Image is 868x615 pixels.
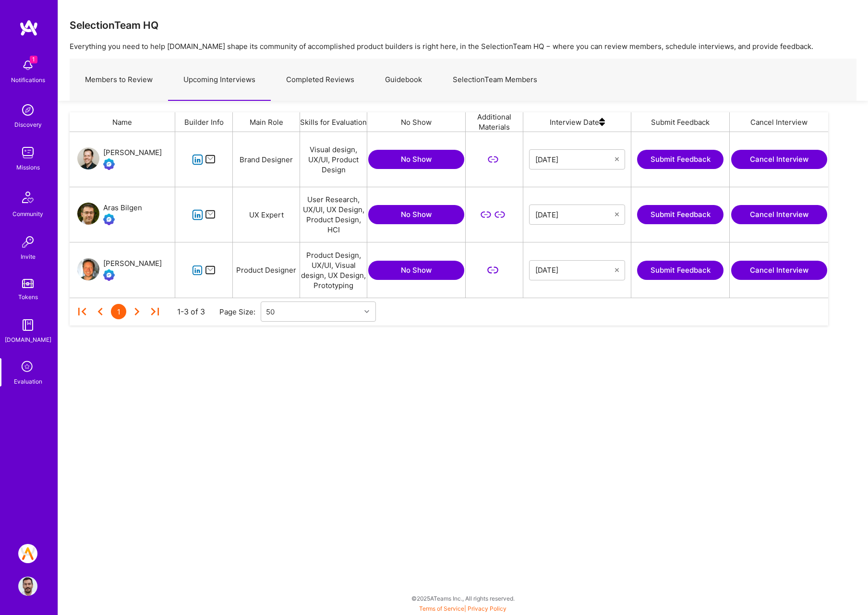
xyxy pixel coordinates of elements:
[16,186,39,209] img: Community
[18,315,37,335] img: guide book
[111,304,126,319] div: 1
[205,265,216,276] i: icon Mail
[205,154,216,165] i: icon Mail
[77,258,162,283] a: User Avatar[PERSON_NAME]Evaluation Call Booked
[368,150,464,169] button: No Show
[535,210,615,219] input: Select Date...
[205,209,216,220] i: icon Mail
[77,147,99,169] img: User Avatar
[30,56,37,63] span: 1
[233,242,300,298] div: Product Designer
[730,112,828,132] div: Cancel Interview
[16,577,40,596] a: User Avatar
[18,143,37,162] img: teamwork
[192,265,203,276] i: icon linkedIn
[466,112,523,132] div: Additional Materials
[599,112,605,132] img: sort
[11,75,45,85] div: Notifications
[70,19,158,31] h3: SelectionTeam HQ
[103,202,142,214] div: Aras Bilgen
[18,292,38,302] div: Tokens
[70,59,168,101] a: Members to Review
[266,307,275,317] div: 50
[16,544,40,563] a: A.Team // Selection Team - help us grow the community!
[103,258,162,269] div: [PERSON_NAME]
[233,132,300,187] div: Brand Designer
[168,59,271,101] a: Upcoming Interviews
[368,261,464,280] button: No Show
[70,41,856,51] p: Everything you need to help [DOMAIN_NAME] shape its community of accomplished product builders is...
[103,269,115,281] img: Evaluation Call Booked
[70,112,175,132] div: Name
[637,150,723,169] button: Submit Feedback
[14,376,42,386] div: Evaluation
[177,307,205,317] div: 1-3 of 3
[233,187,300,242] div: UX Expert
[468,605,506,612] a: Privacy Policy
[77,202,142,227] a: User AvatarAras BilgenEvaluation Call Booked
[487,265,498,276] i: icon LinkSecondary
[637,261,723,280] button: Submit Feedback
[16,162,40,172] div: Missions
[192,209,203,220] i: icon linkedIn
[300,187,367,242] div: User Research, UX/UI, UX Design, Product Design, HCI
[419,605,506,612] span: |
[367,112,466,132] div: No Show
[18,232,37,252] img: Invite
[631,112,730,132] div: Submit Feedback
[219,307,261,317] div: Page Size:
[14,120,42,130] div: Discovery
[637,205,723,224] button: Submit Feedback
[19,19,38,36] img: logo
[300,242,367,298] div: Product Design, UX/UI, Visual design, UX Design, Prototyping
[419,605,464,612] a: Terms of Service
[481,209,492,220] i: icon LinkSecondary
[103,158,115,170] img: Evaluation Call Booked
[5,335,51,345] div: [DOMAIN_NAME]
[487,154,498,165] i: icon LinkSecondary
[535,155,615,164] input: Select Date...
[22,279,34,288] img: tokens
[18,544,37,563] img: A.Team // Selection Team - help us grow the community!
[731,205,827,224] button: Cancel Interview
[300,112,367,132] div: Skills for Evaluation
[70,132,835,298] div: grid
[494,209,506,220] i: icon LinkSecondary
[12,209,43,219] div: Community
[175,112,233,132] div: Builder Info
[18,56,37,75] img: bell
[300,132,367,187] div: Visual design, UX/UI, Product Design
[370,59,437,101] a: Guidebook
[21,252,36,262] div: Invite
[18,100,37,120] img: discovery
[731,150,827,169] button: Cancel Interview
[731,261,827,280] button: Cancel Interview
[535,265,615,275] input: Select Date...
[364,309,369,314] i: icon Chevron
[368,205,464,224] button: No Show
[77,258,99,280] img: User Avatar
[192,154,203,165] i: icon linkedIn
[58,586,868,610] div: © 2025 ATeams Inc., All rights reserved.
[103,147,162,158] div: [PERSON_NAME]
[77,203,99,225] img: User Avatar
[77,147,162,172] a: User Avatar[PERSON_NAME]Evaluation Call Booked
[271,59,370,101] a: Completed Reviews
[18,577,37,596] img: User Avatar
[523,112,631,132] div: Interview Date
[233,112,300,132] div: Main Role
[19,358,37,376] i: icon SelectionTeam
[437,59,553,101] a: SelectionTeam Members
[103,214,115,225] img: Evaluation Call Booked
